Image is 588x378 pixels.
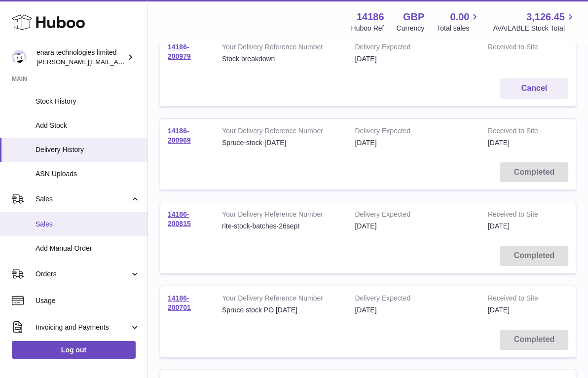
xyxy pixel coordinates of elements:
a: 3,126.45 AVAILABLE Stock Total [493,10,576,33]
div: Huboo Ref [351,24,384,33]
a: 14186-200815 [168,210,191,227]
span: Invoicing and Payments [36,323,130,332]
div: [DATE] [355,222,473,231]
strong: Your Delivery Reference Number [222,126,340,138]
span: [PERSON_NAME][EMAIL_ADDRESS][DOMAIN_NAME] [37,58,198,66]
strong: Delivery Expected [355,210,473,222]
div: [DATE] [355,305,473,315]
strong: Received to Site [488,294,548,305]
strong: Delivery Expected [355,42,473,54]
div: Spruce stock PO [DATE] [222,305,340,315]
strong: Your Delivery Reference Number [222,294,340,305]
strong: Received to Site [488,210,548,222]
span: Sales [36,220,140,229]
strong: GBP [403,10,424,24]
span: Delivery History [36,145,140,154]
button: Cancel [500,78,568,99]
a: 0.00 Total sales [437,10,480,33]
span: Total sales [437,24,480,33]
span: Orders [36,269,130,279]
a: 14186-200969 [168,127,191,144]
div: [DATE] [355,138,473,148]
img: Dee@enara.co [12,50,27,65]
span: [DATE] [488,222,510,230]
span: AVAILABLE Stock Total [493,24,576,33]
strong: 14186 [357,10,384,24]
div: Spruce-stock-[DATE] [222,138,340,148]
span: Usage [36,296,140,305]
div: Stock breakdown [222,54,340,64]
span: 0.00 [450,10,470,24]
strong: Delivery Expected [355,294,473,305]
strong: Your Delivery Reference Number [222,42,340,54]
span: [DATE] [488,306,510,314]
div: Currency [397,24,425,33]
span: ASN Uploads [36,169,140,179]
strong: Received to Site [488,42,548,54]
div: rite-stock-batches-26sept [222,222,340,231]
span: Add Stock [36,121,140,130]
strong: Delivery Expected [355,126,473,138]
strong: Your Delivery Reference Number [222,210,340,222]
span: Add Manual Order [36,244,140,253]
strong: Received to Site [488,126,548,138]
div: enara technologies limited [37,48,125,67]
a: 14186-200701 [168,294,191,311]
a: Log out [12,341,136,359]
span: Sales [36,194,130,204]
div: [DATE] [355,54,473,64]
span: [DATE] [488,139,510,147]
span: 3,126.45 [526,10,565,24]
span: Stock History [36,97,140,106]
